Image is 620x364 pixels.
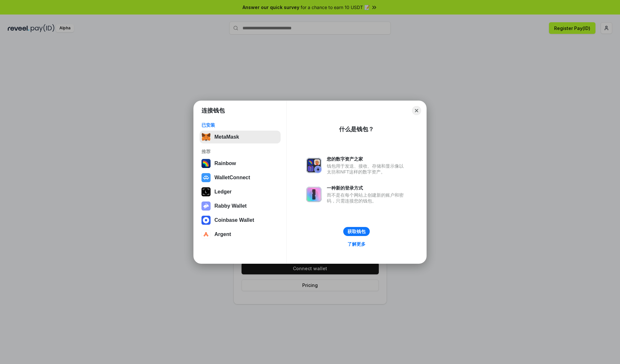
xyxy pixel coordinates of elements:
[200,214,281,227] button: Coinbase Wallet
[214,203,247,209] div: Rabby Wallet
[327,156,407,162] div: 您的数字资产之家
[412,106,421,115] button: Close
[306,158,322,173] img: svg+xml,%3Csvg%20xmlns%3D%22http%3A%2F%2Fwww.w3.org%2F2000%2Fsvg%22%20fill%3D%22none%22%20viewBox...
[201,149,279,154] div: 推荐
[214,161,236,166] div: Rainbow
[343,227,370,236] button: 获取钱包
[327,192,407,204] div: 而不是在每个网站上创建新的账户和密码，只需连接您的钱包。
[347,241,366,247] div: 了解更多
[200,131,281,143] button: MetaMask
[347,229,366,234] div: 获取钱包
[200,200,281,212] button: Rabby Wallet
[214,217,254,223] div: Coinbase Wallet
[201,187,211,196] img: svg+xml,%3Csvg%20xmlns%3D%22http%3A%2F%2Fwww.w3.org%2F2000%2Fsvg%22%20width%3D%2228%22%20height%3...
[201,133,211,142] img: svg+xml,%3Csvg%20fill%3D%22none%22%20height%3D%2233%22%20viewBox%3D%220%200%2035%2033%22%20width%...
[200,157,281,170] button: Rainbow
[201,216,211,225] img: svg+xml,%3Csvg%20width%3D%2228%22%20height%3D%2228%22%20viewBox%3D%220%200%2028%2028%22%20fill%3D...
[200,228,281,241] button: Argent
[214,175,250,181] div: WalletConnect
[214,189,232,195] div: Ledger
[339,125,374,133] div: 什么是钱包？
[201,173,211,182] img: svg+xml,%3Csvg%20width%3D%2228%22%20height%3D%2228%22%20viewBox%3D%220%200%2028%2028%22%20fill%3D...
[327,163,407,175] div: 钱包用于发送、接收、存储和显示像以太坊和NFT这样的数字资产。
[306,187,322,202] img: svg+xml,%3Csvg%20xmlns%3D%22http%3A%2F%2Fwww.w3.org%2F2000%2Fsvg%22%20fill%3D%22none%22%20viewBox...
[201,230,211,239] img: svg+xml,%3Csvg%20width%3D%2228%22%20height%3D%2228%22%20viewBox%3D%220%200%2028%2028%22%20fill%3D...
[200,171,281,184] button: WalletConnect
[201,202,211,211] img: svg+xml,%3Csvg%20xmlns%3D%22http%3A%2F%2Fwww.w3.org%2F2000%2Fsvg%22%20fill%3D%22none%22%20viewBox...
[201,107,225,114] h1: 连接钱包
[214,134,239,140] div: MetaMask
[200,185,281,198] button: Ledger
[344,240,369,248] a: 了解更多
[201,122,279,128] div: 已安装
[214,231,231,237] div: Argent
[201,159,211,168] img: svg+xml,%3Csvg%20width%3D%22120%22%20height%3D%22120%22%20viewBox%3D%220%200%20120%20120%22%20fil...
[327,185,407,191] div: 一种新的登录方式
